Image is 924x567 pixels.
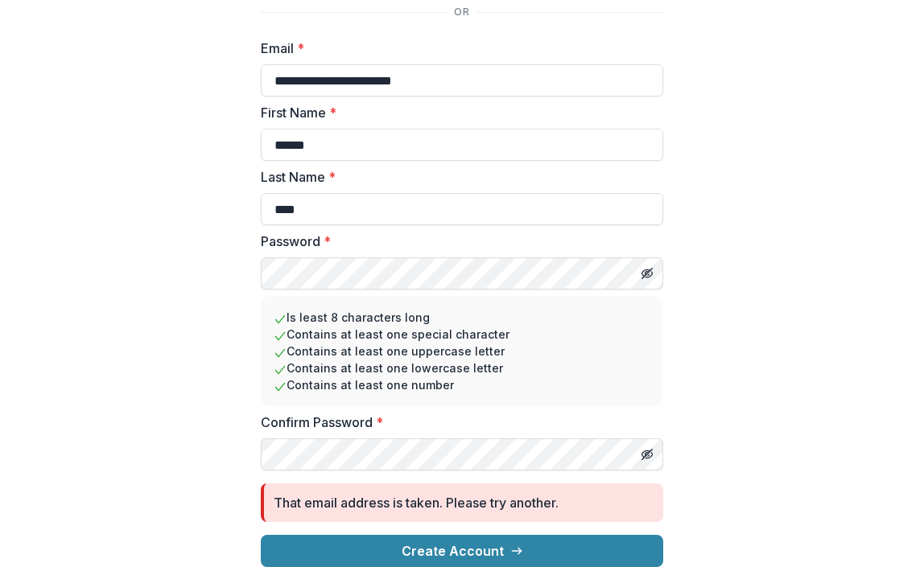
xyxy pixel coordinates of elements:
label: Password [261,232,654,251]
button: Create Account [261,535,663,567]
li: Is least 8 characters long [274,309,650,326]
li: Contains at least one number [274,376,650,393]
label: Email [261,39,654,58]
button: Toggle password visibility [634,261,660,286]
button: Toggle password visibility [634,442,660,467]
div: That email address is taken. Please try another. [274,493,559,512]
li: Contains at least one special character [274,326,650,343]
li: Contains at least one uppercase letter [274,343,650,360]
label: First Name [261,103,654,122]
li: Contains at least one lowercase letter [274,360,650,376]
label: Confirm Password [261,413,654,432]
label: Last Name [261,167,654,187]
